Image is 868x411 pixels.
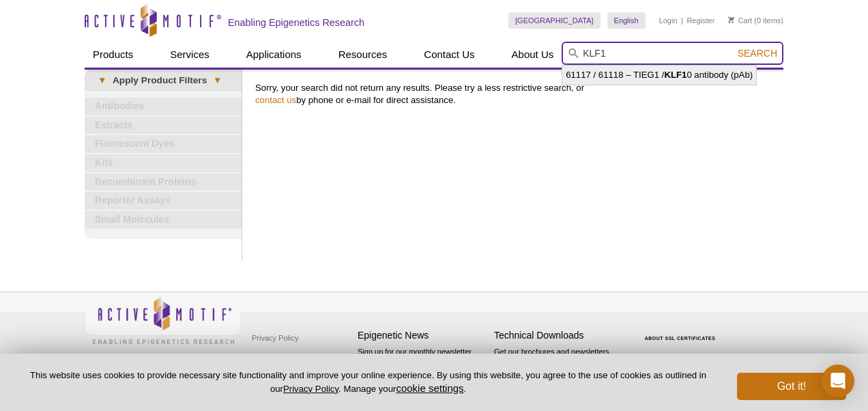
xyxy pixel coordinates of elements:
a: English [607,12,646,29]
a: Login [659,16,678,25]
span: Search [738,48,777,59]
a: Antibodies [85,98,242,115]
button: Search [734,47,781,59]
a: Fluorescent Dyes [85,135,242,153]
a: ▾Apply Product Filters▾ [85,70,242,91]
a: Register [686,16,714,25]
li: (0 items) [728,12,783,29]
span: ▾ [207,74,228,87]
a: ABOUT SSL CERTIFICATES [645,336,716,341]
table: Click to Verify - This site chose Symantec SSL for secure e-commerce and confidential communicati... [631,316,733,346]
strong: KLF1 [664,70,686,80]
span: ▾ [91,74,113,87]
a: Privacy Policy [248,328,302,348]
a: Cart [728,16,752,25]
button: Got it! [737,373,846,400]
p: Sorry, your search did not return any results. Please try a less restrictive search, or by phone ... [255,82,777,107]
li: | [681,12,683,29]
button: cookie settings [396,382,463,394]
h4: Technical Downloads [494,330,624,341]
a: Contact Us [416,42,482,68]
img: Your Cart [728,16,734,23]
a: Services [162,42,218,68]
a: About Us [504,42,562,68]
a: Resources [330,42,396,68]
a: contact us [255,95,296,105]
a: Extracts [85,117,242,134]
a: [GEOGRAPHIC_DATA] [508,12,601,29]
a: Reporter Assays [85,192,242,210]
a: Kits [85,154,242,172]
a: Applications [238,42,310,68]
a: Privacy Policy [283,384,338,394]
a: Recombinant Proteins [85,173,242,191]
p: This website uses cookies to provide necessary site functionality and improve your online experie... [22,369,714,395]
li: 61117 / 61118 – TIEG1 / 0 antibody (pAb) [562,66,756,85]
a: Products [85,42,141,68]
img: Active Motif, [85,292,242,348]
a: Terms & Conditions [248,348,320,369]
a: Small Molecules [85,211,242,229]
div: Open Intercom Messenger [822,365,854,397]
h2: Enabling Epigenetics Research [228,16,364,29]
p: Sign up for our monthly newsletter highlighting recent publications in the field of epigenetics. [358,346,487,393]
p: Get our brochures and newsletters, or request them by mail. [494,346,624,381]
input: Keyword, Cat. No. [562,42,783,65]
h4: Epigenetic News [358,330,487,341]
